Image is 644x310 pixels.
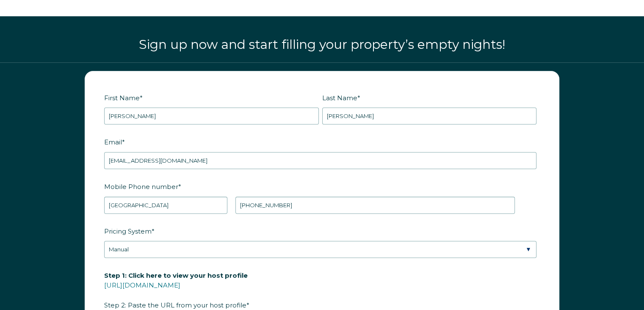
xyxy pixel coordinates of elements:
[139,37,505,52] span: Sign up now and start filling your property’s empty nights!
[322,91,357,104] span: Last Name
[104,225,152,238] span: Pricing System
[104,180,178,193] span: Mobile Phone number
[104,269,248,282] span: Step 1: Click here to view your host profile
[104,91,140,104] span: First Name
[104,135,122,149] span: Email
[104,281,180,289] a: [URL][DOMAIN_NAME]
